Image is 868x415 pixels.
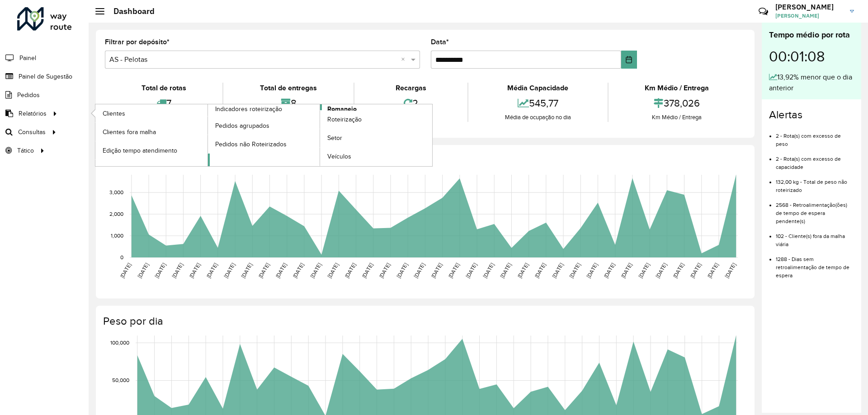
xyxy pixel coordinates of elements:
[471,93,605,113] div: 545,77
[464,262,477,279] text: [DATE]
[655,262,668,279] text: [DATE]
[471,113,605,122] div: Média de ocupação no dia
[215,121,269,131] span: Pedidos agrupados
[724,262,737,279] text: [DATE]
[776,225,854,248] li: 102 - Cliente(s) fora da malha viária
[107,83,220,93] div: Total de rotas
[361,262,374,279] text: [DATE]
[103,127,156,137] span: Clientes fora malha
[357,93,465,113] div: 2
[327,152,351,161] span: Veículos
[137,262,150,279] text: [DATE]
[431,37,449,47] label: Data
[327,133,342,143] span: Setor
[208,104,433,166] a: Romaneio
[104,6,155,16] h2: Dashboard
[226,93,351,113] div: 8
[120,254,123,260] text: 0
[17,90,40,100] span: Pedidos
[215,104,282,114] span: Indicadores roteirização
[482,262,495,279] text: [DATE]
[430,262,443,279] text: [DATE]
[240,262,253,279] text: [DATE]
[19,72,72,81] span: Painel de Sugestão
[103,146,177,155] span: Edição tempo atendimento
[776,194,854,225] li: 2568 - Retroalimentação(ões) de tempo de espera pendente(s)
[103,109,125,118] span: Clientes
[107,93,220,113] div: 7
[326,262,340,279] text: [DATE]
[18,127,46,137] span: Consultas
[769,41,854,72] div: 00:01:08
[320,111,432,129] a: Roteirização
[396,262,409,279] text: [DATE]
[110,340,129,345] text: 100,000
[188,262,201,279] text: [DATE]
[611,83,743,93] div: Km Médio / Entrega
[620,262,633,279] text: [DATE]
[611,113,743,122] div: Km Médio / Entrega
[103,315,745,328] h4: Peso por dia
[320,129,432,147] a: Setor
[309,262,322,279] text: [DATE]
[401,54,409,65] span: Clear all
[105,37,170,47] label: Filtrar por depósito
[568,262,581,279] text: [DATE]
[274,262,288,279] text: [DATE]
[208,135,320,153] a: Pedidos não Roteirizados
[611,93,743,113] div: 378,026
[471,83,605,93] div: Média Capacidade
[706,262,719,279] text: [DATE]
[551,262,564,279] text: [DATE]
[689,262,702,279] text: [DATE]
[603,262,616,279] text: [DATE]
[95,141,208,159] a: Edição tempo atendimento
[95,123,208,141] a: Clientes fora malha
[776,171,854,194] li: 132,00 kg - Total de peso não roteirizado
[769,108,854,121] h4: Alertas
[119,262,132,279] text: [DATE]
[327,115,362,124] span: Roteirização
[516,262,529,279] text: [DATE]
[95,104,208,122] a: Clientes
[754,2,773,21] a: Contato Rápido
[19,109,47,118] span: Relatórios
[499,262,512,279] text: [DATE]
[111,233,123,238] text: 1,000
[357,83,465,93] div: Recargas
[344,262,357,279] text: [DATE]
[226,83,351,93] div: Total de entregas
[621,51,637,69] button: Choose Date
[775,12,843,20] span: [PERSON_NAME]
[109,211,123,217] text: 2,000
[320,148,432,166] a: Veículos
[223,262,236,279] text: [DATE]
[447,262,460,279] text: [DATE]
[672,262,685,279] text: [DATE]
[585,262,599,279] text: [DATE]
[17,146,34,155] span: Tático
[769,29,854,41] div: Tempo médio por rota
[776,248,854,280] li: 1288 - Dias sem retroalimentação de tempo de espera
[208,117,320,135] a: Pedidos agrupados
[171,262,184,279] text: [DATE]
[775,3,843,11] h3: [PERSON_NAME]
[19,53,36,63] span: Painel
[533,262,547,279] text: [DATE]
[257,262,270,279] text: [DATE]
[378,262,391,279] text: [DATE]
[413,262,426,279] text: [DATE]
[776,148,854,171] li: 2 - Rota(s) com excesso de capacidade
[215,140,287,149] span: Pedidos não Roteirizados
[95,104,320,166] a: Indicadores roteirização
[205,262,218,279] text: [DATE]
[292,262,305,279] text: [DATE]
[769,72,854,93] div: 13,92% menor que o dia anterior
[776,125,854,148] li: 2 - Rota(s) com excesso de peso
[154,262,167,279] text: [DATE]
[327,104,357,114] span: Romaneio
[109,189,123,195] text: 3,000
[112,378,129,383] text: 50,000
[637,262,651,279] text: [DATE]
